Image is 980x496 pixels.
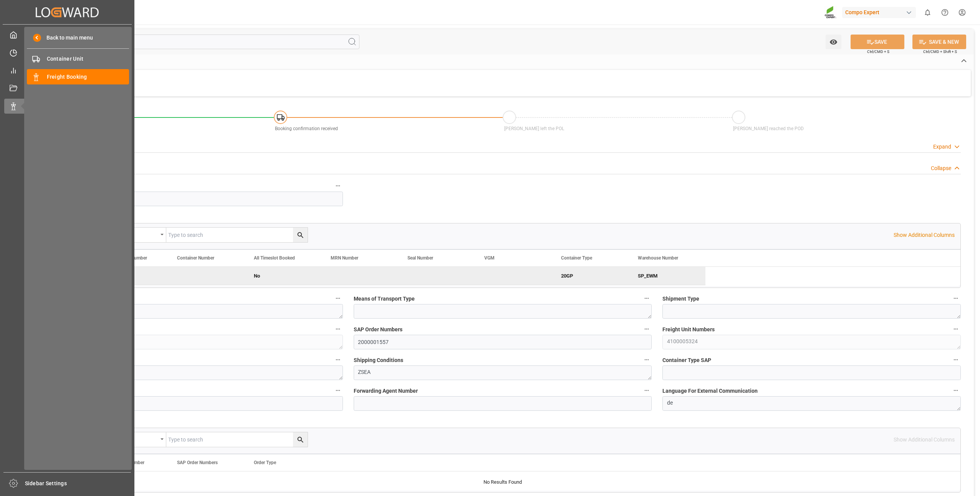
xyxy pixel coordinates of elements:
[47,73,129,81] span: Freight Booking
[484,255,495,261] span: VGM
[275,126,338,131] span: Booking confirmation received
[27,69,129,84] a: Freight Booking
[842,7,916,18] div: Compo Expert
[47,55,129,63] span: Container Unit
[354,295,415,303] span: Means of Transport Type
[45,304,343,319] textarea: ZSEA
[951,324,961,334] button: Freight Unit Numbers
[293,228,308,242] button: search button
[642,324,652,334] button: SAP Order Numbers
[113,229,158,238] div: Equals
[4,45,130,60] a: Timeslot Management
[293,432,308,447] button: search button
[662,295,699,303] span: Shipment Type
[851,35,904,49] button: SAVE
[254,255,295,261] span: All Timeslot Booked
[333,181,343,191] button: Freight Booking Number *
[642,355,652,365] button: Shipping Conditions
[933,143,951,151] div: Expand
[733,126,804,131] span: [PERSON_NAME] reached the POD
[912,35,966,49] button: SAVE & NEW
[662,326,715,334] span: Freight Unit Numbers
[4,27,130,42] a: My Cockpit
[894,231,955,239] p: Show Additional Columns
[354,326,402,334] span: SAP Order Numbers
[561,255,592,261] span: Container Type
[826,35,841,49] button: open menu
[166,228,308,242] input: Type to search
[177,460,218,465] span: SAP Order Numbers
[561,267,619,285] div: 20GP
[354,387,418,395] span: Forwarding Agent Number
[354,356,403,364] span: Shipping Conditions
[951,293,961,303] button: Shipment Type
[354,365,652,380] textarea: ZSEA
[642,385,652,395] button: Forwarding Agent Number
[25,479,131,488] span: Sidebar Settings
[504,126,564,131] span: [PERSON_NAME] left the POL
[867,49,889,55] span: Ctrl/CMD + S
[254,460,276,465] span: Order Type
[629,267,705,285] div: SP_EWM
[662,396,961,411] textarea: de
[166,432,308,447] input: Type to search
[951,385,961,395] button: Language For External Communication
[333,385,343,395] button: Order Type
[113,434,158,443] div: Equals
[333,355,343,365] button: Transportation Planning Point
[333,293,343,303] button: Shipping Type
[919,4,936,21] button: show 0 new notifications
[931,164,951,172] div: Collapse
[109,432,166,447] button: open menu
[638,255,678,261] span: Warehouse Number
[662,387,758,395] span: Language For External Communication
[41,34,93,42] span: Back to main menu
[254,267,312,285] div: No
[333,324,343,334] button: Customer Purchase Order Numbers
[951,355,961,365] button: Container Type SAP
[824,6,837,19] img: Screenshot%202023-09-29%20at%2010.02.21.png_1712312052.png
[936,4,954,21] button: Help Center
[923,49,957,55] span: Ctrl/CMD + Shift + S
[642,293,652,303] button: Means of Transport Type
[662,335,961,349] textarea: 4100005324
[109,228,166,242] button: open menu
[407,255,433,261] span: Seal Number
[331,255,358,261] span: MRN Number
[662,356,711,364] span: Container Type SAP
[91,267,705,285] div: Press SPACE to deselect this row.
[842,5,919,20] button: Compo Expert
[45,335,343,349] textarea: PO311899
[177,255,214,261] span: Container Number
[35,35,359,49] input: Search Fields
[27,51,129,66] a: Container Unit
